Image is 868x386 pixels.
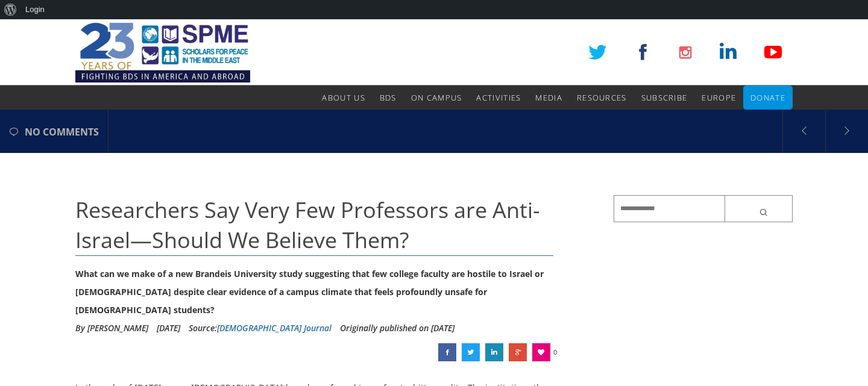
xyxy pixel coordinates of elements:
[750,92,785,103] span: Donate
[411,92,462,103] span: On Campus
[75,19,250,86] img: SPME
[462,343,480,361] a: Researchers Say Very Few Professors are Anti-Israel—Should We Believe Them?
[553,343,557,361] span: 0
[750,86,785,110] a: Donate
[322,92,365,103] span: About Us
[217,322,332,334] a: [DEMOGRAPHIC_DATA] Journal
[535,86,562,110] a: Media
[535,92,562,103] span: Media
[476,92,521,103] span: Activities
[577,92,627,103] span: Resources
[641,86,688,110] a: Subscribe
[702,92,736,103] span: Europe
[702,86,736,110] a: Europe
[75,195,540,255] span: Researchers Say Very Few Professors are Anti-Israel—Should We Believe Them?
[340,319,454,337] li: Originally published on [DATE]
[75,319,148,337] li: By [PERSON_NAME]
[25,111,99,153] span: no comments
[577,86,627,110] a: Resources
[641,92,688,103] span: Subscribe
[438,343,456,361] a: Researchers Say Very Few Professors are Anti-Israel—Should We Believe Them?
[509,343,527,361] a: Researchers Say Very Few Professors are Anti-Israel—Should We Believe Them?
[380,86,397,110] a: BDS
[476,86,521,110] a: Activities
[411,86,462,110] a: On Campus
[485,343,503,361] a: Researchers Say Very Few Professors are Anti-Israel—Should We Believe Them?
[322,86,365,110] a: About Us
[75,265,553,319] div: What can we make of a new Brandeis University study suggesting that few college faculty are hosti...
[189,319,332,337] div: Source:
[380,92,397,103] span: BDS
[157,319,180,337] li: [DATE]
